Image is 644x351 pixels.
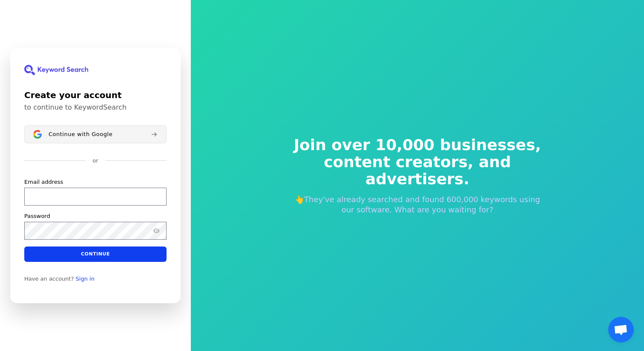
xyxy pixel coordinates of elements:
span: Have an account? [24,275,74,282]
img: Sign in with Google [33,130,42,139]
button: Show password [151,225,161,235]
p: or [92,157,98,165]
span: Continue with Google [49,131,112,137]
span: content creators, and advertisers. [288,154,547,188]
button: Continue [24,246,167,261]
a: Sign in [76,275,95,282]
span: Join over 10,000 businesses, [288,136,547,154]
img: KeywordSearch [24,65,88,75]
label: Email address [24,178,63,186]
p: 👆They've already searched and found 600,000 keywords using our software. What are you waiting for? [288,194,547,215]
p: to continue to KeywordSearch [24,103,167,112]
label: Password [24,212,50,220]
a: Chat abierto [608,317,634,342]
button: Sign in with GoogleContinue with Google [24,125,167,143]
h1: Create your account [24,89,167,102]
